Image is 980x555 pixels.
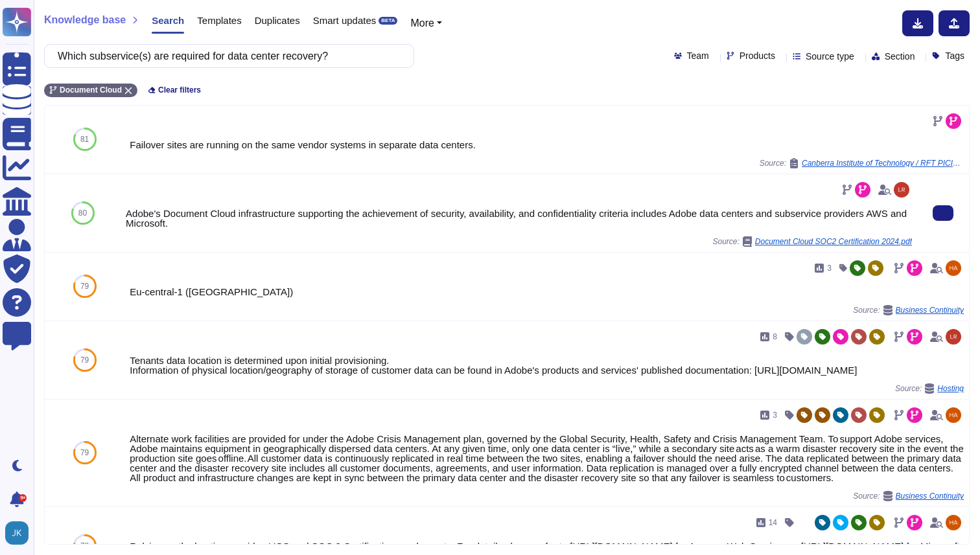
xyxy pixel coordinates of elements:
[773,411,777,419] span: 3
[896,306,964,314] span: Business Continuity
[773,333,777,341] span: 8
[946,260,961,276] img: user
[51,45,401,67] input: Search a question or template...
[80,449,89,457] span: 79
[44,15,126,25] span: Knowledge base
[853,305,964,315] span: Source:
[3,519,38,547] button: user
[946,515,961,530] img: user
[60,86,122,94] span: Document Cloud
[827,264,832,272] span: 3
[894,182,909,198] img: user
[713,236,913,247] span: Source:
[896,492,964,500] span: Business Continuity
[80,282,89,290] span: 79
[945,51,964,60] span: Tags
[379,17,397,25] div: BETA
[806,52,854,61] span: Source type
[152,16,184,25] span: Search
[255,16,300,25] span: Duplicates
[197,16,241,25] span: Templates
[769,519,777,527] span: 14
[946,407,961,423] img: user
[740,51,775,60] span: Products
[853,491,964,501] span: Source:
[410,16,442,31] button: More
[802,159,964,167] span: Canberra Institute of Technology / RFT PICI0008264 Appendix 1 to Attachment B Provider Capability...
[130,287,964,297] div: Eu-central-1 ([GEOGRAPHIC_DATA])
[937,385,964,392] span: Hosting
[126,209,912,228] div: Adobe's Document Cloud infrastructure supporting the achievement of security, availability, and c...
[130,356,964,375] div: Tenants data location is determined upon initial provisioning. Information of physical location/g...
[78,209,87,217] span: 80
[313,16,377,25] span: Smart updates
[80,542,89,550] span: 78
[19,494,27,502] div: 9+
[80,356,89,364] span: 79
[755,238,912,245] span: Document Cloud SOC2 Certification 2024.pdf
[687,51,709,60] span: Team
[158,86,201,94] span: Clear filters
[130,140,964,150] div: Failover sites are running on the same vendor systems in separate data centers.
[5,521,29,545] img: user
[760,158,964,168] span: Source:
[80,135,89,143] span: 81
[895,383,964,394] span: Source:
[946,329,961,345] img: user
[130,434,964,482] div: Alternate work facilities are provided for under the Adobe Crisis Management plan, governed by th...
[885,52,915,61] span: Section
[410,17,434,28] span: More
